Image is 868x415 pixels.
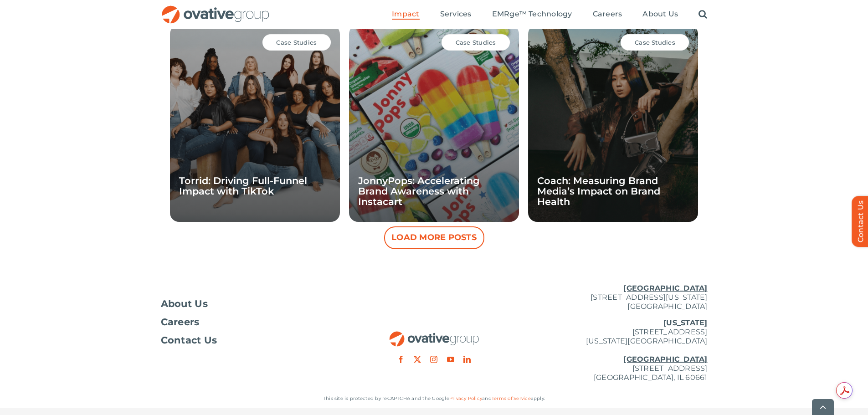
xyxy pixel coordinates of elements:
u: [GEOGRAPHIC_DATA] [623,284,707,292]
span: Careers [593,10,622,19]
a: Coach: Measuring Brand Media’s Impact on Brand Health [537,175,660,207]
a: Terms of Service [492,395,531,401]
a: EMRge™ Technology [492,10,572,20]
a: Services [440,10,472,20]
a: twitter [414,356,421,363]
span: Contact Us [161,336,217,345]
a: Careers [161,318,343,327]
a: Search [699,10,707,20]
button: Load More Posts [384,226,484,249]
span: Services [440,10,472,19]
span: EMRge™ Technology [492,10,572,19]
a: youtube [447,356,454,363]
a: Contact Us [161,336,343,345]
span: About Us [642,10,678,19]
a: About Us [161,299,343,308]
p: This site is protected by reCAPTCHA and the Google and apply. [161,394,708,403]
a: Privacy Policy [449,395,482,401]
a: OG_Full_horizontal_RGB [161,5,270,13]
a: Torrid: Driving Full-Funnel Impact with TikTok [179,175,307,197]
a: About Us [642,10,678,20]
u: [US_STATE] [663,318,707,327]
span: About Us [161,299,208,308]
a: instagram [430,356,437,363]
a: JonnyPops: Accelerating Brand Awareness with Instacart [358,175,480,207]
a: Impact [392,10,419,20]
a: Careers [593,10,622,20]
span: Impact [392,10,419,19]
a: OG_Full_horizontal_RGB [389,330,480,339]
span: Careers [161,318,200,327]
a: facebook [397,356,405,363]
u: [GEOGRAPHIC_DATA] [623,355,707,364]
a: linkedin [463,356,471,363]
p: [STREET_ADDRESS] [US_STATE][GEOGRAPHIC_DATA] [STREET_ADDRESS] [GEOGRAPHIC_DATA], IL 60661 [525,318,708,382]
nav: Footer Menu [161,299,343,345]
p: [STREET_ADDRESS][US_STATE] [GEOGRAPHIC_DATA] [525,284,708,311]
